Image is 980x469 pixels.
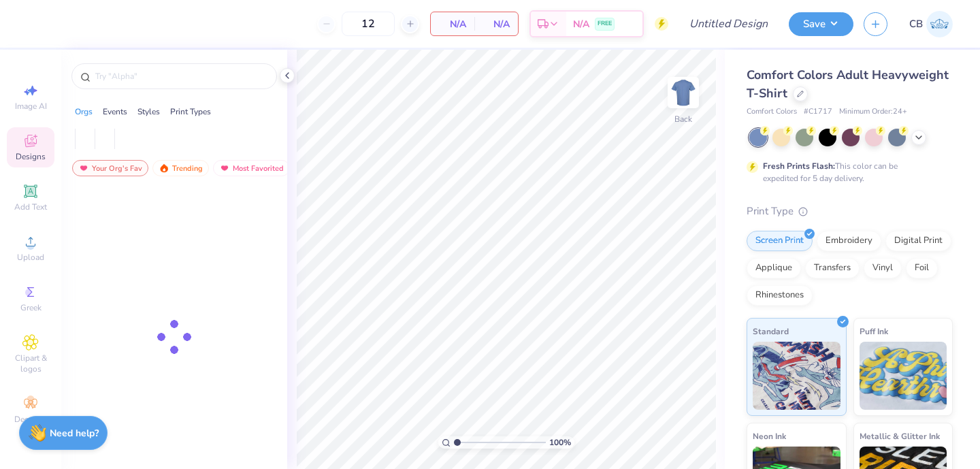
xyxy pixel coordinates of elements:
div: Rhinestones [747,285,813,306]
div: Vinyl [864,258,902,278]
span: Clipart & logos [7,353,54,374]
span: # C1717 [804,106,832,118]
img: Puff Ink [860,342,947,410]
span: FREE [598,19,612,29]
span: N/A [483,17,510,31]
span: Puff Ink [860,324,888,338]
img: Caroline Beach [926,11,953,37]
div: Digital Print [885,231,951,251]
strong: Fresh Prints Flash: [763,161,835,172]
input: Untitled Design [679,10,779,37]
span: Upload [17,252,44,263]
span: Standard [753,324,789,338]
div: Most Favorited [213,160,290,176]
div: Print Type [747,204,953,219]
a: CB [909,11,953,37]
span: Greek [20,302,42,313]
img: Back [670,79,697,106]
span: Image AI [15,101,47,112]
img: most_fav.gif [219,163,230,173]
span: Decorate [14,414,47,425]
span: N/A [573,17,589,31]
span: Add Text [14,201,47,212]
span: CB [909,16,923,32]
input: – – [342,12,395,36]
div: Orgs [75,106,93,118]
strong: Need help? [50,427,99,440]
img: Standard [753,342,840,410]
div: Back [674,113,692,125]
span: Metallic & Glitter Ink [860,429,940,443]
div: Your Org's Fav [72,160,148,176]
button: Save [789,12,853,36]
span: Minimum Order: 24 + [839,106,907,118]
img: most_fav.gif [78,163,89,173]
div: Embroidery [817,231,881,251]
img: trending.gif [159,163,169,173]
div: Events [103,106,127,118]
div: Screen Print [747,231,813,251]
span: 100 % [549,436,571,449]
span: Neon Ink [753,429,786,443]
div: Trending [152,160,209,176]
div: Styles [137,106,160,118]
span: Comfort Colors [747,106,797,118]
input: Try "Alpha" [94,69,268,83]
div: Foil [906,258,938,278]
div: Transfers [805,258,860,278]
span: N/A [439,17,466,31]
div: This color can be expedited for 5 day delivery. [763,160,930,184]
span: Designs [16,151,46,162]
div: Applique [747,258,801,278]
span: Comfort Colors Adult Heavyweight T-Shirt [747,67,949,101]
div: Print Types [170,106,211,118]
